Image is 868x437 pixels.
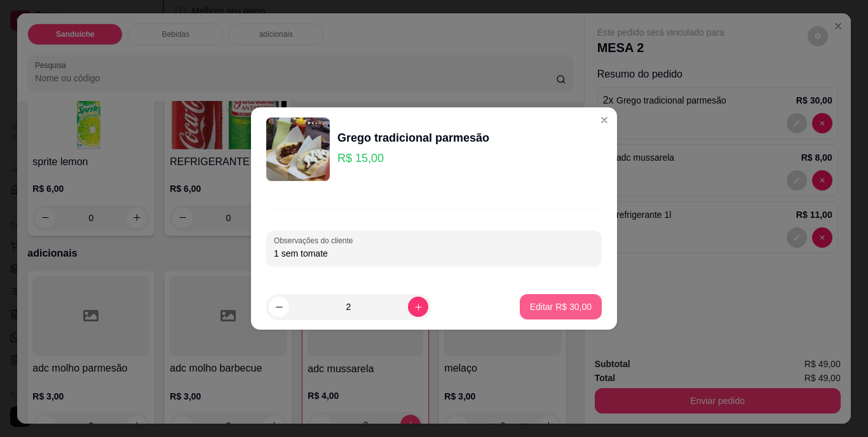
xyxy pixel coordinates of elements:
p: Editar R$ 30,00 [530,300,592,313]
p: R$ 15,00 [337,149,489,167]
div: Grego tradicional parmesão [337,129,489,147]
label: Observações do cliente [274,235,357,246]
input: Observações do cliente [274,247,594,260]
button: Editar R$ 30,00 [520,294,602,319]
button: increase-product-quantity [408,297,428,317]
button: decrease-product-quantity [269,297,289,317]
button: Close [594,110,614,130]
img: product-image [266,118,330,181]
